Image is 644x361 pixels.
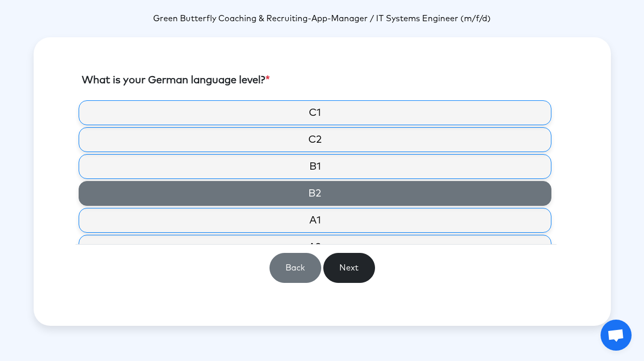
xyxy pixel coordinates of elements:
[311,14,491,23] span: App-Manager / IT Systems Engineer (m/f/d)
[601,320,632,351] a: Open chat
[82,72,270,88] label: What is your German language level?
[269,253,321,283] button: Back
[34,12,611,25] p: -
[79,181,551,206] label: B2
[79,208,551,233] label: A1
[153,14,308,23] span: Green Butterfly Coaching & Recruiting
[79,154,551,179] label: B1
[323,253,375,283] button: Next
[79,127,551,152] label: C2
[79,100,551,125] label: C1
[79,235,551,260] label: A2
